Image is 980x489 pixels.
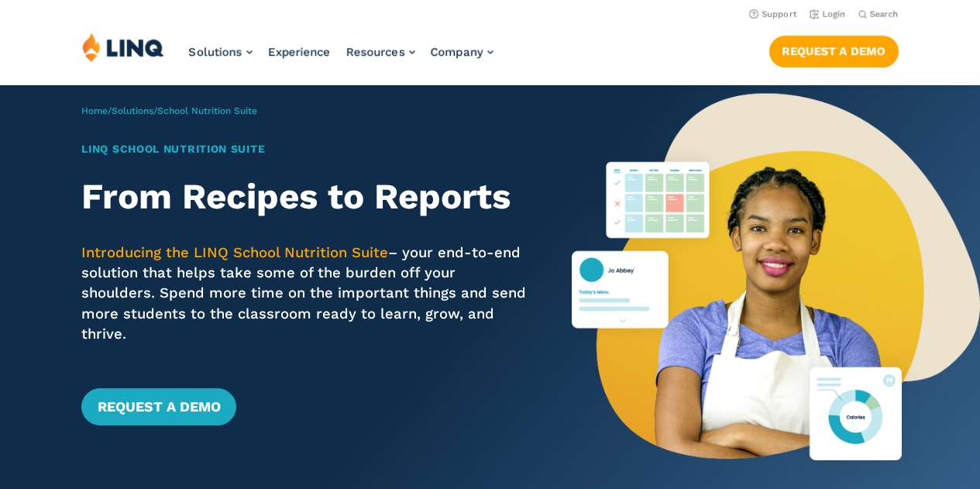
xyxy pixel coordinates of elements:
[112,105,153,116] a: Solutions
[157,105,257,116] span: School Nutrition Suite
[189,33,493,84] nav: Primary Navigation
[81,105,257,116] span: / /
[431,45,483,59] span: Company
[81,388,236,425] a: Request a Demo
[81,243,531,345] p: – your end-to-end solution that helps take some of the burden off your shoulders. Spend more time...
[431,45,493,59] a: Company
[870,9,899,19] span: Search
[858,9,899,20] button: Open Search Bar
[81,105,108,116] a: Home
[268,45,331,59] a: Experience
[769,36,899,67] a: Request a Demo
[81,141,531,157] h1: LINQ School Nutrition Suite
[749,9,797,19] a: Support
[189,45,253,59] a: Solutions
[82,33,164,62] img: LINQ | K‑12 Software
[81,177,531,218] h2: From Recipes to Reports
[346,45,405,59] span: Resources
[810,9,846,19] a: Login
[189,45,242,59] span: Solutions
[346,45,415,59] a: Resources
[81,244,388,260] span: Introducing the LINQ School Nutrition Suite
[769,33,899,67] nav: Button Navigation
